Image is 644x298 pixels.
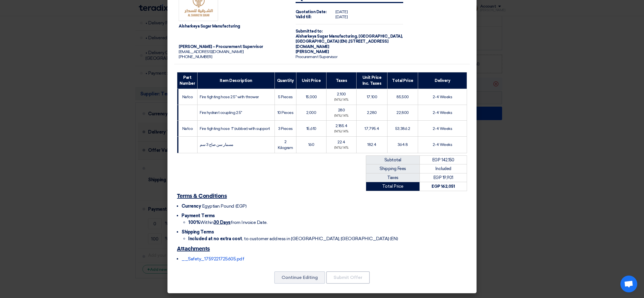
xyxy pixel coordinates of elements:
span: Payment Terms [182,213,215,218]
span: Currency [182,203,201,209]
span: 15,610 [306,126,316,131]
span: [PERSON_NAME] [296,49,329,54]
div: (14%) 14% [329,98,354,102]
td: Total Price [366,182,420,191]
span: [DATE] [335,15,348,19]
span: 2-4 Weeks [433,142,452,147]
span: 15,000 [306,95,317,99]
u: 30 Days [214,220,231,225]
th: Total Price [387,72,418,89]
th: Taxes [326,72,357,89]
span: 2-4 Weeks [433,126,452,131]
th: Unit Price [296,72,326,89]
span: 2-4 Weeks [433,95,452,99]
span: 2,100 [337,92,346,97]
span: Fire fighting hose 1" (rubber) with support [200,126,270,131]
td: Shipping Fees [366,164,420,173]
span: 22.4 [337,140,345,145]
div: (14%) 14% [329,129,354,134]
div: (14%) 14% [329,114,354,118]
span: 17,795.4 [364,126,379,131]
td: EGP 142,150 [419,155,467,164]
span: Egyptian Pound (EGP) [202,203,246,209]
span: 85,500 [396,95,409,99]
span: 17,100 [367,95,377,99]
span: 22,800 [396,110,409,115]
span: Alsharkeya Sugar Manufacturing, [296,34,358,39]
strong: EGP 162,051 [432,184,455,189]
td: Nafco [177,121,198,137]
strong: 100% [188,220,200,225]
span: 3 Pieces [278,126,293,131]
div: (14%) 14% [329,146,354,150]
td: Taxes [366,173,420,182]
span: 2,185.4 [335,123,348,128]
li: , to customer address in [GEOGRAPHIC_DATA], [GEOGRAPHIC_DATA] (EN) [188,235,467,242]
span: [GEOGRAPHIC_DATA], [GEOGRAPHIC_DATA] (EN) ,[STREET_ADDRESS][DOMAIN_NAME] [296,34,403,49]
div: [PERSON_NAME] – Procurement Supervisor [179,44,287,49]
th: Delivery [418,72,467,89]
span: Shipping Terms [182,229,214,235]
span: 2,280 [367,110,377,115]
span: 2,000 [306,110,316,115]
div: Open chat [620,276,637,292]
span: 10 Pieces [277,110,294,115]
span: Fire hydrant coupling 2.5" [200,110,242,115]
button: Continue Editing [274,271,325,284]
span: Within from Invoice Date. [188,220,267,225]
strong: Included at no extra cost [188,236,242,241]
span: [PHONE_NUMBER] [179,54,212,59]
span: EGP 19,901 [433,175,453,180]
span: 182.4 [367,142,377,147]
strong: Quotation Date: [296,10,327,14]
span: 2-4 Weeks [433,110,452,115]
span: 53,386.2 [395,126,410,131]
th: Quantity [275,72,296,89]
span: [DATE] [335,10,348,14]
strong: Valid till: [296,15,312,19]
button: Submit Offer [326,271,370,284]
span: 280 [338,108,345,113]
td: Subtotal [366,155,420,164]
th: Part Number [177,72,198,89]
td: Nafco [177,89,198,105]
span: Procurement Supervisor [296,54,337,59]
a: __Safety_1759221725605.pdf [182,256,244,262]
div: Alsharkeya Sugar Manufacturing [179,24,287,29]
strong: Submitted to: [296,29,323,34]
span: [EMAIL_ADDRESS][DOMAIN_NAME] [179,49,244,54]
span: 5 Pieces [278,95,293,99]
span: 364.8 [398,142,408,147]
th: Item Description [198,72,275,89]
th: Unit Price Inc. Taxes [357,72,387,89]
u: Attachments [177,246,210,252]
span: Fire fighting hose 2.5" with thrower [200,95,259,99]
span: Included [435,166,451,171]
span: مسمار سن صاج 3 سم [200,142,233,147]
span: 160 [308,142,314,147]
u: Terms & Conditions [177,193,227,199]
span: 2 Kilogram [278,139,293,150]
